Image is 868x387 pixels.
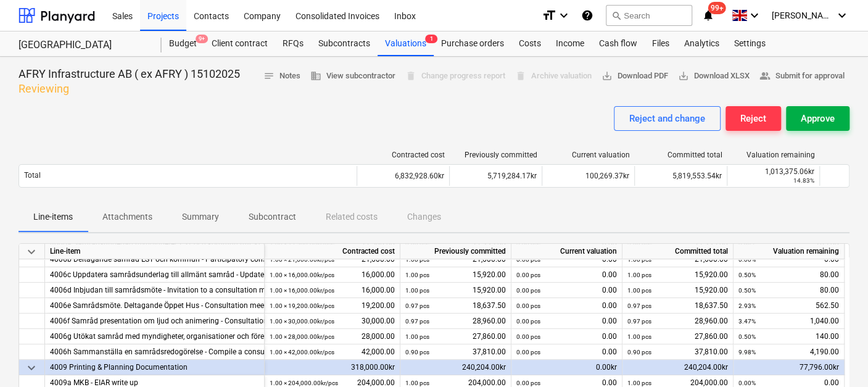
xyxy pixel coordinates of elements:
[24,244,39,259] span: keyboard_arrow_down
[19,67,240,81] p: AFRY Infrastructure AB ( ex AFRY ) 15102025
[835,8,849,23] i: keyboard_arrow_down
[378,31,434,56] div: Valuations
[702,8,714,23] i: notifications
[270,287,334,294] small: 1.00 × 16,000.00kr / pcs
[405,333,429,340] small: 1.00 pcs
[772,10,833,20] span: [PERSON_NAME][GEOGRAPHIC_DATA]
[45,244,265,259] div: Line-item
[357,166,449,186] div: 6,832,928.60kr
[614,106,721,131] button: Reject and change
[627,329,728,344] div: 27,860.00
[738,344,839,360] div: 4,190.00
[547,151,630,159] div: Current valuation
[738,272,756,278] small: 0.50%
[400,360,511,375] div: 240,204.00kr
[754,67,849,86] button: Submit for approval
[738,287,756,294] small: 0.50%
[275,31,311,56] div: RFQs
[725,106,781,131] button: Reject
[548,31,592,56] div: Income
[759,69,845,83] span: Submit for approval
[645,31,677,56] a: Files
[793,177,814,184] small: 14.83%
[50,298,259,314] div: 4006e Samrådsmöte. Deltagande Öppet Hus - Consultation meeting. Participation Open House
[270,349,334,356] small: 1.00 × 42,000.00kr / pcs
[611,10,621,20] span: search
[516,349,540,356] small: 0.00 pcs
[627,283,728,298] div: 15,920.00
[747,8,762,23] i: keyboard_arrow_down
[405,287,429,294] small: 1.00 pcs
[310,69,395,83] span: View subcontractor
[516,298,617,314] div: 0.00
[732,167,814,176] div: 1,013,375.06kr
[592,31,645,56] a: Cash flow
[270,302,334,309] small: 1.00 × 19,200.00kr / pcs
[204,31,275,56] a: Client contract
[516,252,617,267] div: 0.00
[677,31,727,56] a: Analytics
[50,329,259,344] div: 4006g Utökat samråd med myndigheter, organisationer och föreningar - Extended consultation with a...
[270,298,395,314] div: 19,200.00
[740,110,766,127] div: Reject
[516,256,540,263] small: 0.00 pcs
[405,380,429,386] small: 1.00 pcs
[806,328,868,387] div: Chatt-widget
[258,67,305,86] button: Notes
[516,380,540,386] small: 0.00 pcs
[162,31,204,56] a: Budget9+
[405,302,429,309] small: 0.97 pcs
[542,166,634,186] div: 100,269.37kr
[738,298,839,314] div: 562.50
[738,267,839,283] div: 80.00
[786,106,849,131] button: Approve
[738,283,839,298] div: 80.00
[270,252,395,267] div: 21,600.00
[265,360,400,375] div: 318,000.00kr
[516,287,540,294] small: 0.00 pcs
[270,283,395,298] div: 16,000.00
[50,314,259,329] div: 4006f Samråd presentation om ljud och animering - Consultation presentation on sound and animation.
[738,318,756,325] small: 3.47%
[627,349,651,356] small: 0.90 pcs
[270,256,334,263] small: 1.00 × 21,600.00kr / pcs
[263,69,300,83] span: Notes
[727,31,773,56] div: Settings
[738,252,839,267] div: 0.00
[516,318,540,325] small: 0.00 pcs
[627,298,728,314] div: 18,637.50
[310,70,321,81] span: business
[405,298,506,314] div: 18,637.50
[102,210,152,223] p: Attachments
[601,70,613,81] span: save_alt
[270,314,395,329] div: 30,000.00
[806,328,868,387] iframe: Chat Widget
[270,333,334,340] small: 1.00 × 28,000.00kr / pcs
[511,31,548,56] a: Costs
[627,252,728,267] div: 21,600.00
[738,380,756,386] small: 0.00%
[24,170,41,181] p: Total
[405,272,429,278] small: 1.00 pcs
[673,67,754,86] button: Download XLSX
[511,244,622,259] div: Current valuation
[400,244,511,259] div: Previously committed
[405,252,506,267] div: 21,600.00
[449,166,542,186] div: 5,719,284.17kr
[270,267,395,283] div: 16,000.00
[627,267,728,283] div: 15,920.00
[516,267,617,283] div: 0.00
[405,314,506,329] div: 28,960.00
[50,283,259,298] div: 4006d Inbjudan till samrådsmöte - Invitation to a consultation meeting with the public
[627,302,651,309] small: 0.97 pcs
[265,244,400,259] div: Contracted cost
[738,314,839,329] div: 1,040.00
[196,35,208,43] span: 9+
[311,31,378,56] div: Subcontracts
[542,8,556,23] i: format_size
[50,267,259,283] div: 4006c Uppdatera samrådsunderlag till allmänt samråd - Update consultation documents for general c...
[19,81,240,96] p: Reviewing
